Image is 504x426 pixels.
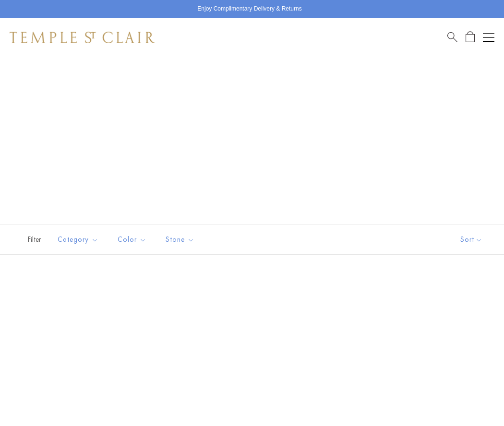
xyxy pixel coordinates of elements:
button: Category [50,229,106,250]
a: Search [447,31,457,43]
button: Show sort by [439,225,504,254]
a: Open Shopping Bag [466,31,475,43]
p: Enjoy Complimentary Delivery & Returns [197,4,301,14]
img: Temple St. Clair [10,32,155,43]
button: Stone [158,229,202,250]
span: Color [113,234,154,246]
span: Category [53,234,106,246]
button: Color [110,229,154,250]
button: Open navigation [483,32,494,43]
span: Stone [161,234,202,246]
